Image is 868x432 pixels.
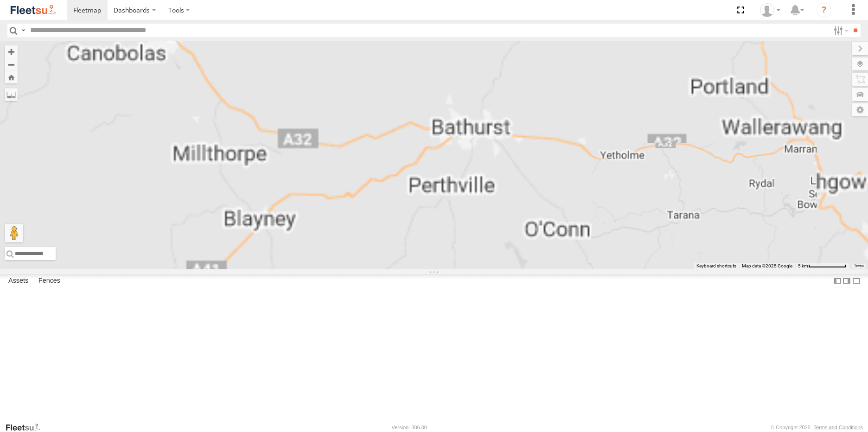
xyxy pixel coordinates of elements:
button: Keyboard shortcuts [696,263,736,269]
button: Zoom out [5,58,18,71]
span: 5 km [798,263,808,268]
button: Zoom in [5,45,18,58]
label: Dock Summary Table to the Right [842,274,851,287]
img: fleetsu-logo-horizontal.svg [9,4,57,16]
div: Matt Smith [757,3,784,17]
div: Version: 306.00 [392,425,427,430]
label: Measure [5,88,18,101]
span: Map data ©2025 Google [742,263,792,268]
label: Dock Summary Table to the Left [833,274,842,287]
a: Terms and Conditions [814,425,863,430]
a: Terms (opens in new tab) [854,264,864,268]
a: Visit our Website [5,423,48,432]
label: Hide Summary Table [852,274,861,287]
label: Fences [34,274,65,287]
label: Assets [4,274,33,287]
label: Search Query [19,24,27,37]
button: Drag Pegman onto the map to open Street View [5,224,23,242]
label: Search Filter Options [830,24,850,37]
button: Zoom Home [5,71,18,83]
button: Map Scale: 5 km per 79 pixels [795,263,849,269]
div: © Copyright 2025 - [771,425,863,430]
label: Map Settings [852,103,868,116]
i: ? [817,3,831,18]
